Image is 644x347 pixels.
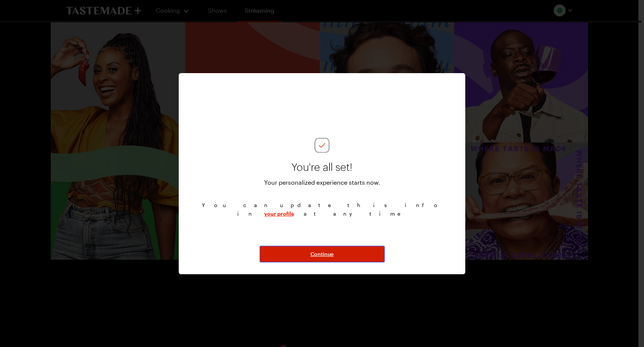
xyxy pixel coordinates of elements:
p: You can update this info in at any time [195,193,449,218]
a: your profile [264,210,294,217]
h5: You're all set! [291,162,353,173]
p: Your personalized experience starts now. [264,178,380,187]
span: Continue [310,250,334,258]
button: NextStepButton [260,246,385,262]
